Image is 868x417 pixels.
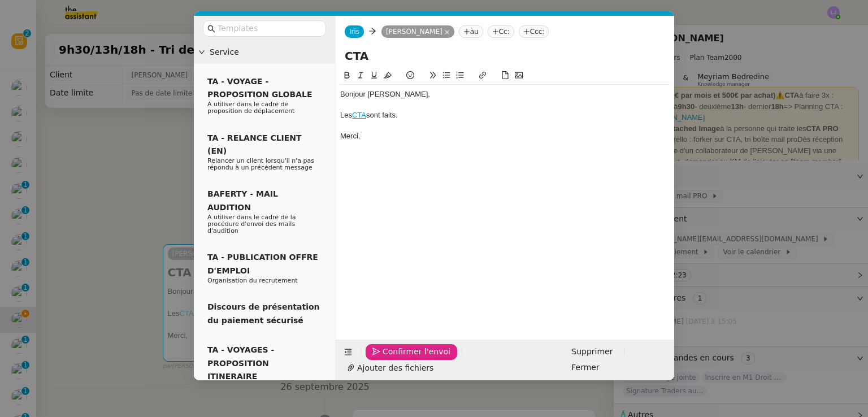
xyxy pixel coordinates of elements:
span: Organisation du recrutement [207,277,298,284]
span: TA - VOYAGES - PROPOSITION ITINERAIRE [207,345,274,381]
span: A utiliser dans le cadre de la procédure d'envoi des mails d'audition [207,214,296,234]
nz-tag: [PERSON_NAME] [381,25,454,38]
nz-tag: au [459,25,483,38]
input: Templates [218,22,319,35]
span: TA - PUBLICATION OFFRE D'EMPLOI [207,253,318,275]
button: Ajouter des fichiers [340,360,440,376]
a: CTA [352,111,366,119]
span: Fermer [571,361,599,374]
nz-tag: Cc: [488,25,514,38]
span: Ajouter des fichiers [357,362,433,375]
span: Supprimer [571,345,613,358]
button: Confirmer l'envoi [366,344,457,360]
span: Service [210,46,331,59]
span: Discours de présentation du paiement sécurisé [207,302,320,324]
div: Les sont faits. [340,110,670,120]
span: Iris [349,28,359,36]
span: Confirmer l'envoi [383,345,450,358]
button: Fermer [565,360,606,376]
button: Supprimer [565,344,619,360]
span: BAFERTY - MAIL AUDITION [207,189,278,211]
input: Subject [345,47,665,64]
span: A utiliser dans le cadre de proposition de déplacement [207,101,294,115]
div: Bonjour [PERSON_NAME], [340,89,670,99]
nz-tag: Ccc: [519,25,549,38]
div: Merci, [340,131,670,141]
span: TA - VOYAGE - PROPOSITION GLOBALE [207,77,312,99]
div: Service [194,41,335,63]
span: Relancer un client lorsqu'il n'a pas répondu à un précédent message [207,157,314,171]
span: TA - RELANCE CLIENT (EN) [207,133,302,155]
